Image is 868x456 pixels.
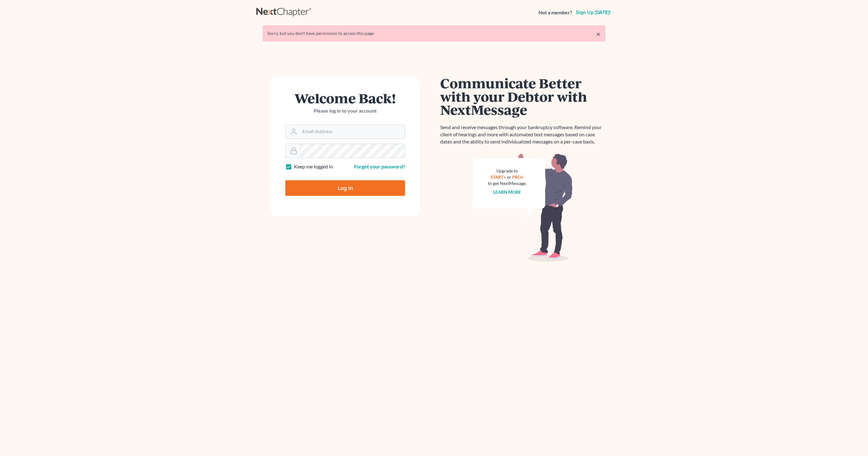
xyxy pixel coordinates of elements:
div: Sorry, but you don't have permission to access this page [268,30,600,36]
label: Keep me logged in [294,163,333,170]
p: Please log in to your account [285,107,405,114]
input: Log In [285,180,405,196]
img: nextmessage_bg-59042aed3d76b12b5cd301f8e5b87938c9018125f34e5fa2b7a6b67550977c72.svg [473,153,573,262]
a: Forgot your password? [354,163,405,169]
a: Learn more [494,189,521,195]
a: Sign up [DATE]! [575,10,612,15]
h1: Communicate Better with your Debtor with NextMessage [440,76,605,116]
span: or [507,174,512,180]
strong: Not a member? [538,9,572,16]
a: START+ [491,174,506,180]
h1: Welcome Back! [285,91,405,105]
div: Upgrade to [488,168,527,174]
div: to get NextMessage. [488,180,527,187]
a: PRO+ [513,174,524,180]
a: × [596,30,600,38]
input: Email Address [300,125,405,138]
p: Send and receive messages through your bankruptcy software. Remind your client of hearings and mo... [440,124,605,145]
